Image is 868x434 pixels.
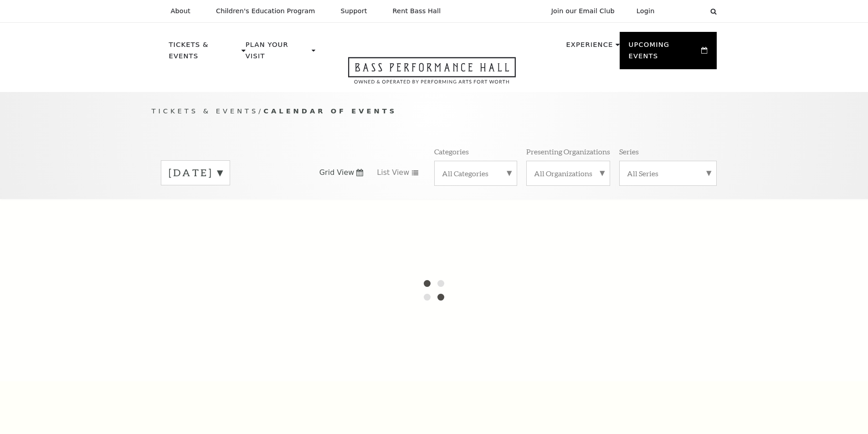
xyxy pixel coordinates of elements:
[169,39,240,67] p: Tickets & Events
[377,168,409,178] span: List View
[319,168,354,178] span: Grid View
[152,106,717,117] p: /
[629,39,699,67] p: Upcoming Events
[434,147,469,156] p: Categories
[526,147,610,156] p: Presenting Organizations
[263,107,397,115] span: Calendar of Events
[393,7,441,15] p: Rent Bass Hall
[171,7,190,15] p: About
[619,147,639,156] p: Series
[169,166,222,180] label: [DATE]
[669,7,702,15] select: Select:
[627,168,709,178] label: All Series
[152,107,259,115] span: Tickets & Events
[534,168,602,178] label: All Organizations
[341,7,367,15] p: Support
[566,39,613,56] p: Experience
[216,7,315,15] p: Children's Education Program
[442,168,509,178] label: All Categories
[246,39,309,67] p: Plan Your Visit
